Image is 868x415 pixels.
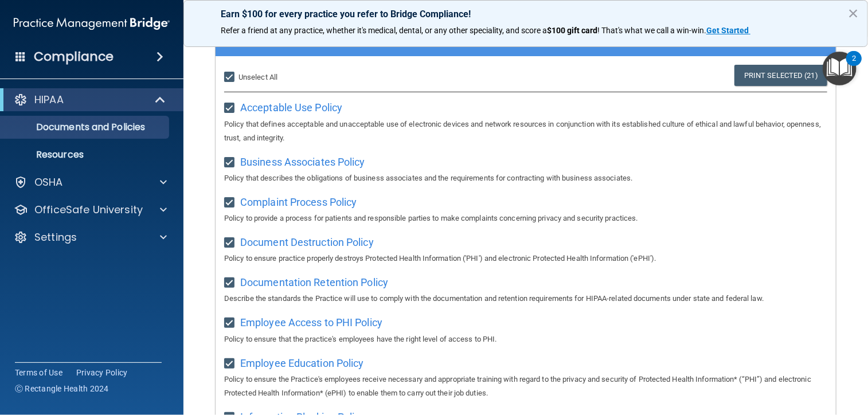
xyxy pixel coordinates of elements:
div: 2 [852,58,856,73]
span: Refer a friend at any practice, whether it's medical, dental, or any other speciality, and score a [221,26,547,35]
h5: Policies [224,35,672,48]
img: PMB logo [14,12,170,35]
p: OSHA [34,175,63,189]
p: Policy to ensure the Practice's employees receive necessary and appropriate training with regard ... [224,373,827,400]
a: Get Started [706,26,750,35]
p: OfficeSafe University [34,203,143,217]
strong: Get Started [706,26,749,35]
p: Policy to provide a process for patients and responsible parties to make complaints concerning pr... [224,212,827,225]
p: Policy to ensure practice properly destroys Protected Health Information ('PHI') and electronic P... [224,252,827,265]
span: Employee Education Policy [240,357,364,369]
button: Close [848,4,859,22]
p: Policy that describes the obligations of business associates and the requirements for contracting... [224,171,827,185]
span: Employee Access to PHI Policy [240,316,382,328]
span: Acceptable Use Policy [240,101,342,113]
button: Open Resource Center, 2 new notifications [823,52,857,85]
input: Unselect All [224,73,237,82]
span: ! That's what we call a win-win. [597,26,706,35]
a: Settings [14,230,167,244]
h4: Compliance [34,49,114,65]
a: HIPAA [14,93,166,107]
p: Policy that defines acceptable and unacceptable use of electronic devices and network resources i... [224,118,827,145]
p: Policy to ensure that the practice's employees have the right level of access to PHI. [224,332,827,346]
a: Privacy Policy [76,367,128,378]
p: Resources [7,149,164,160]
span: Document Destruction Policy [240,236,374,248]
a: OSHA [14,175,167,189]
a: Print Selected (21) [734,65,827,86]
p: Settings [34,230,77,244]
strong: $100 gift card [547,26,597,35]
span: Ⓒ Rectangle Health 2024 [15,383,109,394]
p: Documents and Policies [7,122,164,133]
p: Earn $100 for every practice you refer to Bridge Compliance! [221,9,831,19]
span: Documentation Retention Policy [240,276,388,288]
p: HIPAA [34,93,64,107]
span: Business Associates Policy [240,156,365,168]
a: OfficeSafe University [14,203,167,217]
a: Terms of Use [15,367,62,378]
span: Complaint Process Policy [240,196,357,208]
span: Unselect All [238,73,277,81]
p: Describe the standards the Practice will use to comply with the documentation and retention requi... [224,292,827,306]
